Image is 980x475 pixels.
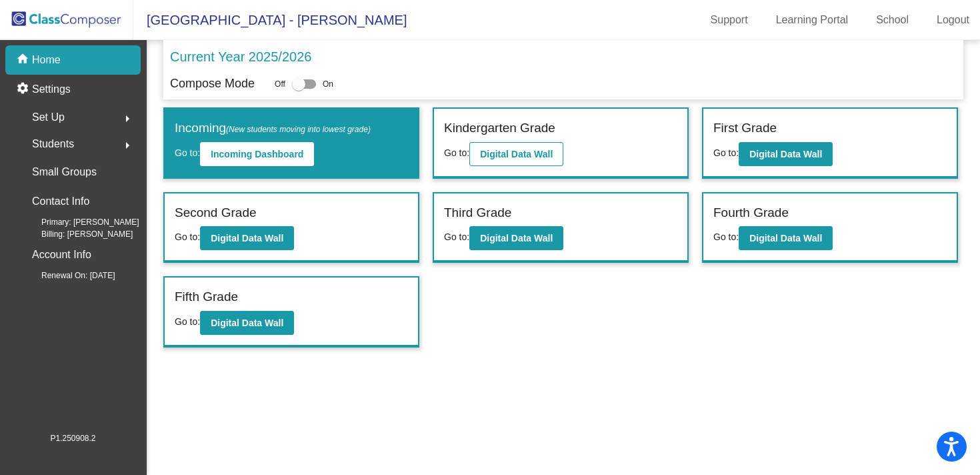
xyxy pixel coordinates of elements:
[32,192,89,211] p: Contact Info
[444,231,469,242] span: Go to:
[175,288,238,307] label: Fifth Grade
[170,47,311,67] p: Current Year 2025/2026
[32,108,65,127] span: Set Up
[175,316,200,327] span: Go to:
[211,149,303,159] b: Incoming Dashboard
[469,142,563,166] button: Digital Data Wall
[175,231,200,242] span: Go to:
[444,119,555,138] label: Kindergarten Grade
[713,231,739,242] span: Go to:
[444,147,469,158] span: Go to:
[865,9,919,31] a: School
[175,147,200,158] span: Go to:
[119,111,135,127] mat-icon: arrow_right
[749,149,822,159] b: Digital Data Wall
[713,147,739,158] span: Go to:
[20,228,133,240] span: Billing: [PERSON_NAME]
[739,142,833,166] button: Digital Data Wall
[739,226,833,250] button: Digital Data Wall
[175,203,257,223] label: Second Grade
[16,81,32,97] mat-icon: settings
[200,311,294,335] button: Digital Data Wall
[444,203,511,223] label: Third Grade
[32,52,61,68] p: Home
[16,52,32,68] mat-icon: home
[749,233,822,244] b: Digital Data Wall
[32,163,97,181] p: Small Groups
[170,75,255,93] p: Compose Mode
[275,78,285,90] span: Off
[211,233,283,244] b: Digital Data Wall
[226,125,371,134] span: (New students moving into lowest grade)
[926,9,980,31] a: Logout
[32,135,74,153] span: Students
[133,9,407,31] span: [GEOGRAPHIC_DATA] - [PERSON_NAME]
[119,137,135,153] mat-icon: arrow_right
[323,78,333,90] span: On
[200,226,294,250] button: Digital Data Wall
[175,119,371,138] label: Incoming
[32,246,91,264] p: Account Info
[713,203,789,223] label: Fourth Grade
[32,81,71,97] p: Settings
[20,270,115,282] span: Renewal On: [DATE]
[469,226,563,250] button: Digital Data Wall
[700,9,759,31] a: Support
[480,149,553,159] b: Digital Data Wall
[713,119,777,138] label: First Grade
[20,216,139,228] span: Primary: [PERSON_NAME]
[765,9,859,31] a: Learning Portal
[200,142,314,166] button: Incoming Dashboard
[480,233,553,244] b: Digital Data Wall
[211,318,283,328] b: Digital Data Wall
